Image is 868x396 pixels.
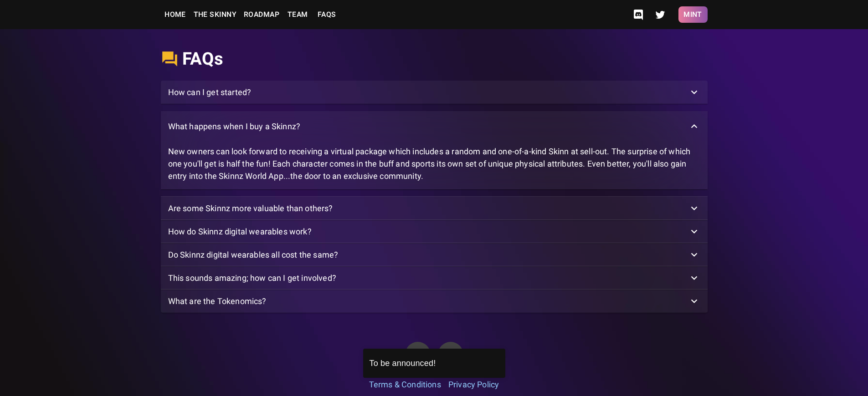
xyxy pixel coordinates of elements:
[161,243,708,266] div: Do Skinnz digital wearables all cost the same?
[312,5,341,24] a: FAQs
[161,266,708,289] div: This sounds amazing; how can I get involved?
[161,289,708,313] div: What are the Tokenomics?
[168,202,333,214] p: Are some Skinnz more valuable than others?
[168,225,312,238] p: How do Skinnz digital wearables work?
[161,220,708,243] div: How do Skinnz digital wearables work?
[168,120,301,132] p: What happens when I buy a Skinnz?
[283,5,312,24] a: Team
[161,197,708,220] div: Are some Skinnz more valuable than others?
[168,86,252,98] p: How can I get started?
[161,111,708,142] div: What happens when I buy a Skinnz?
[161,81,708,104] div: How can I get started?
[182,48,223,70] h4: FAQs
[240,5,283,24] a: Roadmap
[168,272,336,284] p: This sounds amazing; how can I get involved?
[370,357,499,370] div: To be announced!
[161,5,190,24] a: Home
[168,249,339,261] p: Do Skinnz digital wearables all cost the same?
[678,6,708,23] button: Mint
[168,145,700,182] p: New owners can look forward to receiving a virtual package which includes a random and one-of-a-k...
[168,295,267,307] p: What are the Tokenomics?
[190,5,241,24] a: The Skinny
